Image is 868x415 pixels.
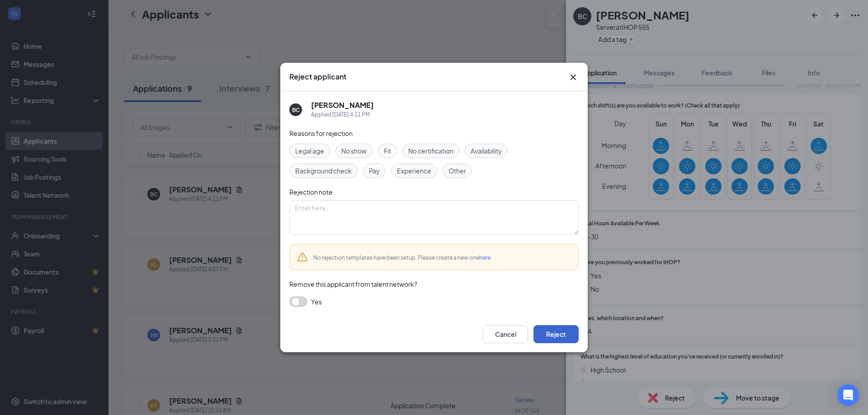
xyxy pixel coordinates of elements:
[471,146,502,156] span: Availability
[292,106,300,114] div: BC
[568,72,579,83] button: Close
[369,166,380,176] span: Pay
[479,254,491,261] a: here
[311,110,374,119] div: Applied [DATE] 4:11 PM
[297,252,308,262] svg: Warning
[295,166,352,176] span: Background check
[311,100,374,110] h5: [PERSON_NAME]
[448,166,466,176] span: Other
[313,254,492,261] span: No rejection templates have been setup. Please create a new one .
[289,188,333,196] span: Rejection note
[397,166,431,176] span: Experience
[533,325,579,343] button: Reject
[568,72,579,83] svg: Cross
[483,325,528,343] button: Cancel
[289,280,417,288] span: Remove this applicant from talent network?
[295,146,324,156] span: Legal age
[837,384,859,406] div: Open Intercom Messenger
[289,129,353,137] span: Reasons for rejection
[384,146,391,156] span: Fit
[289,72,346,82] h3: Reject applicant
[341,146,367,156] span: No show
[311,296,322,307] span: Yes
[408,146,453,156] span: No certification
